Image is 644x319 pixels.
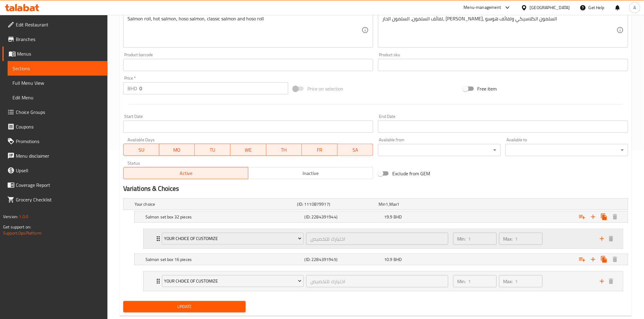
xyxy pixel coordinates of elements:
[506,144,628,156] div: ​
[8,90,107,105] a: Edit Menu
[607,234,616,243] button: delete
[457,235,466,242] p: Min:
[19,213,28,221] span: 1.0.0
[128,16,362,45] textarea: Salmon roll, hot salmon, hoso salmon, classic salmon and hoso roll
[16,152,103,159] span: Menu disclaimer
[123,301,246,312] button: Update
[384,213,393,221] span: 19.9
[577,254,588,265] button: Add choice group
[123,167,248,179] button: Active
[386,200,388,208] span: 1
[597,277,607,286] button: add
[124,199,628,210] div: Expand
[3,223,31,231] span: Get support on:
[144,229,623,249] div: Expand
[302,144,338,156] button: FR
[577,211,588,222] button: Add choice group
[266,144,302,156] button: TH
[379,200,386,208] span: Min
[12,94,103,101] span: Edit Menu
[126,169,246,178] span: Active
[139,82,288,94] input: Please enter price
[159,144,195,156] button: MO
[128,303,241,310] span: Update
[16,181,103,189] span: Coverage Report
[269,146,299,154] span: TH
[162,233,304,245] button: Your Choice of Customize
[164,277,302,285] span: Your Choice of Customize
[382,16,617,45] textarea: لفائف السلمون، السلمون الحار، [PERSON_NAME]، السلمون الكلاسيكي ولفائف هوسو
[123,184,628,193] h2: Variations & Choices
[16,108,103,116] span: Choice Groups
[304,146,335,154] span: FR
[530,4,570,11] div: [GEOGRAPHIC_DATA]
[588,254,599,265] button: Add new choice
[634,4,636,11] span: A
[297,201,376,207] h5: (ID: 1110879917)
[2,134,107,149] a: Promotions
[8,61,107,76] a: Sections
[16,196,103,203] span: Grocery Checklist
[599,254,610,265] button: Clone new choice
[16,21,103,28] span: Edit Restaurant
[138,226,628,251] li: Expand
[599,211,610,222] button: Clone new choice
[394,256,402,263] span: BHD
[610,211,621,222] button: Delete Salmon set box 32 pieces
[135,254,628,265] div: Expand
[233,146,264,154] span: WE
[16,123,103,130] span: Coupons
[123,144,159,156] button: SU
[597,234,607,243] button: add
[8,76,107,90] a: Full Menu View
[2,178,107,192] a: Coverage Report
[162,275,304,287] button: Your Choice of Customize
[145,256,302,262] h5: Salmon set box 16 pieces
[2,46,107,61] a: Menus
[307,85,343,92] span: Price on selection
[478,85,497,92] span: Free item
[610,254,621,265] button: Delete Salmon set box 16 pieces
[464,4,501,11] div: Menu-management
[2,149,107,163] a: Menu disclaimer
[135,211,628,222] div: Expand
[389,200,397,208] span: Max
[195,144,230,156] button: TU
[2,119,107,134] a: Coupons
[197,146,228,154] span: TU
[2,17,107,32] a: Edit Restaurant
[457,278,466,285] p: Min:
[12,65,103,72] span: Sections
[251,169,371,178] span: Inactive
[123,59,373,71] input: Please enter product barcode
[503,278,513,285] p: Max:
[378,59,628,71] input: Please enter product sku
[607,277,616,286] button: delete
[379,201,458,207] div: ,
[17,50,103,57] span: Menus
[144,272,623,291] div: Expand
[16,167,103,174] span: Upsell
[394,213,402,221] span: BHD
[392,170,430,177] span: Exclude from GEM
[2,32,107,46] a: Branches
[16,36,103,43] span: Branches
[164,235,302,242] span: Your Choice of Customize
[384,256,393,263] span: 10.9
[305,214,382,220] h5: (ID: 2284391944)
[145,214,302,220] h5: Salmon set box 32 pieces
[378,144,501,156] div: ​
[12,79,103,87] span: Full Menu View
[248,167,373,179] button: Inactive
[2,192,107,207] a: Grocery Checklist
[16,138,103,145] span: Promotions
[305,256,382,262] h5: (ID: 2284391945)
[397,200,400,208] span: 1
[3,213,18,221] span: Version:
[340,146,371,154] span: SA
[126,146,157,154] span: SU
[503,235,513,242] p: Max:
[128,85,137,92] p: BHD
[135,201,295,207] h5: Your choice
[588,211,599,222] button: Add new choice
